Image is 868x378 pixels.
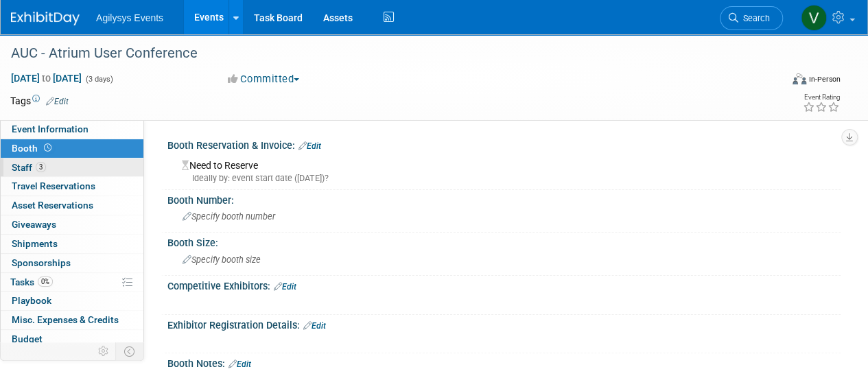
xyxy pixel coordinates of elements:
span: Tasks [10,276,53,287]
a: Shipments [1,235,143,253]
span: Event Information [12,123,89,134]
span: 3 [36,162,46,172]
div: Booth Reservation & Invoice: [167,135,841,153]
span: Budget [12,333,43,344]
a: Misc. Expenses & Credits [1,311,143,329]
div: In-Person [808,74,841,84]
span: Travel Reservations [12,180,95,191]
span: Sponsorships [12,257,71,268]
a: Edit [303,321,326,331]
span: Staff [12,162,46,173]
span: Specify booth number [183,211,275,222]
span: Asset Reservations [12,200,93,211]
a: Edit [274,282,296,292]
span: Booth not reserved yet [41,143,54,153]
a: Edit [46,97,69,106]
span: Misc. Expenses & Credits [12,314,119,325]
a: Sponsorships [1,254,143,272]
td: Personalize Event Tab Strip [92,342,116,360]
div: Competitive Exhibitors: [167,276,841,294]
div: Ideally by: event start date ([DATE])? [182,172,830,185]
span: Search [738,13,770,23]
a: Staff3 [1,158,143,177]
span: Agilysys Events [96,12,163,23]
div: Booth Size: [167,233,841,250]
img: Format-Inperson.png [793,73,806,84]
div: Booth Notes: [167,353,841,371]
a: Playbook [1,292,143,310]
span: [DATE] [DATE] [10,72,82,84]
span: (3 days) [84,75,113,84]
a: Edit [298,141,321,151]
span: Giveaways [12,219,56,230]
div: Event Format [719,71,841,92]
a: Event Information [1,120,143,139]
span: to [40,73,53,84]
a: Giveaways [1,215,143,234]
div: Event Rating [803,94,840,101]
a: Asset Reservations [1,196,143,215]
td: Toggle Event Tabs [116,342,144,360]
img: Vaitiare Munoz [801,5,827,31]
div: Booth Number: [167,190,841,207]
span: 0% [38,276,53,287]
button: Committed [223,72,305,86]
a: Search [720,6,783,30]
a: Travel Reservations [1,177,143,196]
div: Exhibitor Registration Details: [167,315,841,333]
a: Booth [1,139,143,158]
img: ExhibitDay [11,12,80,25]
span: Playbook [12,295,51,306]
a: Budget [1,330,143,349]
span: Specify booth size [183,255,261,265]
a: Edit [228,359,251,369]
a: Tasks0% [1,273,143,292]
div: Need to Reserve [178,155,830,185]
span: Booth [12,143,54,154]
span: Shipments [12,238,58,249]
td: Tags [10,94,69,108]
div: AUC - Atrium User Conference [6,41,770,66]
